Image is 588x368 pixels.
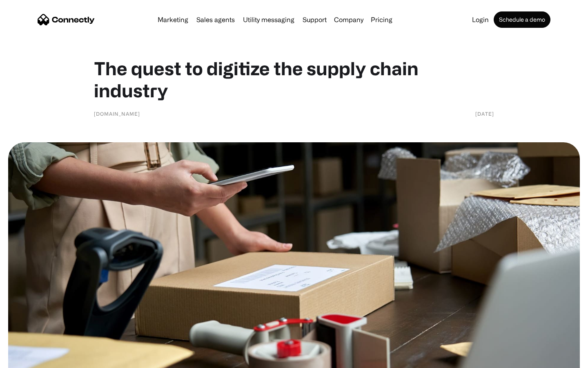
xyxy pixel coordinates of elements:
[367,16,396,23] a: Pricing
[469,16,492,23] a: Login
[154,16,192,23] a: Marketing
[334,14,363,25] div: Company
[16,354,49,365] ul: Language list
[94,110,140,118] div: [DOMAIN_NAME]
[494,11,550,28] a: Schedule a demo
[94,57,494,101] h1: The quest to digitize the supply chain industry
[299,16,330,23] a: Support
[193,16,238,23] a: Sales agents
[475,110,494,118] div: [DATE]
[240,16,298,23] a: Utility messaging
[8,354,49,365] aside: Language selected: English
